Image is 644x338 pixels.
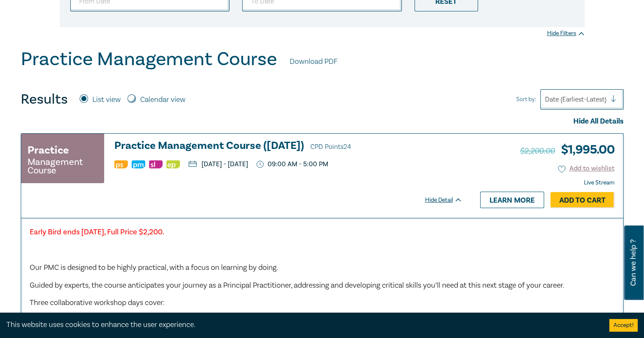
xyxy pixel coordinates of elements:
img: Professional Skills [114,160,128,168]
div: Hide Filters [547,29,585,38]
span: Three collaborative workshop days cover: [30,298,165,308]
h3: Practice Management Course ([DATE]) [114,140,462,153]
h3: Practice [28,143,69,158]
input: Sort by [545,95,547,104]
img: Practice Management & Business Skills [132,160,145,168]
div: Hide All Details [21,116,624,127]
img: Substantive Law [149,160,163,168]
label: Calendar view [140,94,185,105]
img: Ethics & Professional Responsibility [166,160,180,168]
span: Guided by experts, the course anticipates your journey as a Principal Practitioner, addressing an... [30,280,564,290]
span: Can we help ? [629,231,637,295]
p: 09:00 AM - 5:00 PM [257,160,328,168]
button: Add to wishlist [558,164,614,173]
h1: Practice Management Course [21,48,277,70]
div: Hide Detail [425,196,472,204]
a: Learn more [480,192,544,208]
a: Download PDF [290,56,337,67]
small: Management Course [28,158,98,175]
span: Our PMC is designed to be highly practical, with a focus on learning by doing. [30,263,278,272]
strong: Live Stream [584,179,614,187]
a: Practice Management Course ([DATE]) CPD Points24 [114,140,462,153]
a: Add to Cart [550,192,614,208]
h4: Results [21,91,68,108]
p: [DATE] - [DATE] [188,161,248,168]
strong: Early Bird ends [DATE], Full Price $2,200. [30,227,164,237]
div: This website uses cookies to enhance the user experience. [6,319,597,330]
span: $2,200.00 [520,146,555,157]
span: Sort by: [516,95,536,104]
label: List view [92,94,121,105]
h3: $ 1,995.00 [520,140,614,159]
span: CPD Points 24 [310,143,351,151]
button: Accept cookies [609,319,638,332]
